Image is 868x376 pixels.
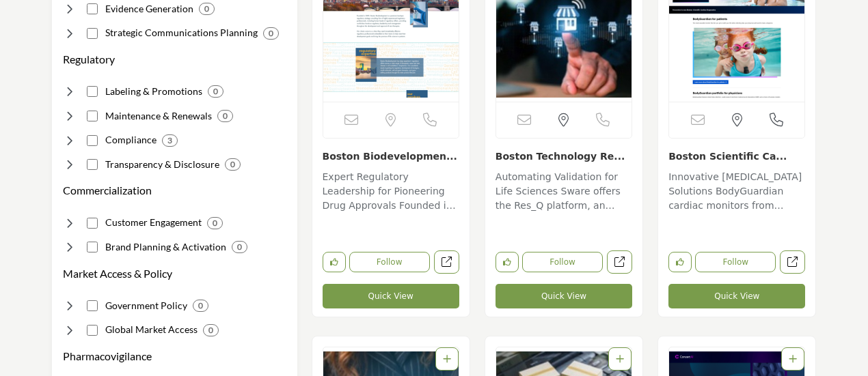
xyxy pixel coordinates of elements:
a: Boston Technology Re... [496,151,625,162]
button: Quick View [668,284,805,308]
input: Select Brand Planning & Activation checkbox [87,242,98,252]
input: Select Labeling & Promotions checkbox [87,86,98,97]
h3: Boston Biodevelopment [323,149,459,163]
input: Select Compliance checkbox [87,135,98,146]
button: Follow [695,252,776,272]
div: 0 Results For Customer Engagement [207,217,223,229]
div: 0 Results For Brand Planning & Activation [232,241,247,253]
a: Automating Validation for Life Sciences Sware offers the Res_Q platform, an easy-to-use, ever aud... [496,167,632,216]
h4: Transparency & Disclosure: Transparency & Disclosure [105,158,219,171]
b: 0 [223,111,228,121]
p: Automating Validation for Life Sciences Sware offers the Res_Q platform, an easy-to-use, ever aud... [496,170,632,216]
a: Open boston-technology-research in new tab [607,250,632,274]
a: Boston Biodevelopmen... [323,151,457,162]
a: Innovative [MEDICAL_DATA] Solutions BodyGuardian cardiac monitors from Boston Scientific Cardiac ... [668,167,805,216]
a: Add To List [443,353,451,364]
button: Follow [522,252,603,272]
a: Open boston-scientific-cardiac-diagnostics in new tab [780,250,805,274]
b: 0 [213,87,218,96]
button: Follow [349,252,430,272]
b: 0 [230,160,235,169]
h4: Customer Engagement: Understanding and optimizing patient experience across channels. [105,216,202,229]
div: 0 Results For Government Policy [193,300,208,312]
button: Commercialization [63,182,152,199]
input: Select Evidence Generation checkbox [87,3,98,14]
input: Select Global Market Access checkbox [87,325,98,336]
div: 3 Results For Compliance [162,134,178,147]
input: Select Transparency & Disclosure checkbox [87,159,98,170]
div: 0 Results For Transparency & Disclosure [225,158,241,171]
button: Pharmacovigilance [63,348,152,364]
h3: Boston Scientific Cardiac Diagnostics [668,149,805,163]
h4: Compliance: Local and global regulatory compliance. [105,133,157,147]
button: Like listing [668,252,692,272]
div: 0 Results For Maintenance & Renewals [217,110,233,122]
b: 0 [213,218,217,228]
h4: Brand Planning & Activation: Developing and executing commercial launch strategies. [105,240,226,254]
h4: Maintenance & Renewals: Maintaining marketing authorizations and safety reporting. [105,109,212,123]
div: 0 Results For Evidence Generation [199,3,215,15]
b: 3 [167,136,172,145]
h4: Evidence Generation: Research to support clinical and economic value claims. [105,2,193,16]
div: 0 Results For Strategic Communications Planning [263,27,279,40]
div: 0 Results For Labeling & Promotions [208,85,223,98]
button: Quick View [323,284,459,308]
b: 0 [237,242,242,252]
button: Like listing [496,252,519,272]
button: Market Access & Policy [63,265,172,282]
a: Add To List [789,353,797,364]
h4: Strategic Communications Planning: Developing publication plans demonstrating product benefits an... [105,26,258,40]
b: 0 [204,4,209,14]
input: Select Maintenance & Renewals checkbox [87,111,98,121]
input: Select Strategic Communications Planning checkbox [87,28,98,39]
a: Boston Scientific Ca... [668,151,787,162]
input: Select Government Policy checkbox [87,300,98,311]
h4: Labeling & Promotions: Determining safe product use specifications and claims. [105,85,202,98]
p: Expert Regulatory Leadership for Pioneering Drug Approvals Founded in [DATE] by [PERSON_NAME], th... [323,170,459,216]
a: Open bostonbiodevelopment in new tab [434,250,459,274]
button: Quick View [496,284,632,308]
b: 0 [208,326,213,335]
b: 0 [198,301,203,310]
h3: Boston Technology Research [496,149,632,163]
b: 0 [269,29,273,38]
h4: Global Market Access: Achieving patient access and reimbursement globally. [105,323,198,336]
a: Add To List [616,353,624,364]
button: Like listing [323,252,346,272]
a: Expert Regulatory Leadership for Pioneering Drug Approvals Founded in [DATE] by [PERSON_NAME], th... [323,167,459,216]
input: Select Customer Engagement checkbox [87,218,98,229]
button: Regulatory [63,51,115,68]
div: 0 Results For Global Market Access [203,324,219,336]
h4: Government Policy: Monitoring and influencing drug-related public policy. [105,299,187,313]
p: Innovative [MEDICAL_DATA] Solutions BodyGuardian cardiac monitors from Boston Scientific Cardiac ... [668,170,805,216]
